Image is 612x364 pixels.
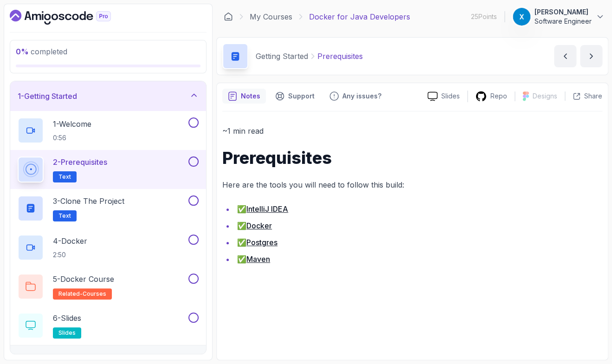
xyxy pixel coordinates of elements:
span: Text [58,173,71,181]
p: Designs [533,91,557,101]
p: Repo [490,91,507,101]
p: Share [584,91,602,101]
span: 0 % [16,47,29,56]
p: Getting Started [256,51,308,62]
img: user profile image [513,8,530,26]
a: Maven [246,254,270,264]
a: Docker [246,221,272,230]
button: Feedback button [324,89,387,104]
li: ✅ [234,219,602,232]
button: 2-PrerequisitesText [18,156,199,182]
button: 1-Welcome0:56 [18,117,199,143]
button: Support button [270,89,320,104]
p: [PERSON_NAME] [535,7,592,17]
span: slides [58,329,76,337]
button: 4-Docker2:50 [18,234,199,260]
p: ~1 min read [222,124,602,137]
a: My Courses [250,11,292,22]
p: 2:50 [53,250,87,260]
button: notes button [222,89,266,104]
a: Postgres [246,238,277,247]
p: Prerequisites [317,51,363,62]
p: 5 - Docker Course [53,273,114,285]
button: previous content [554,45,576,67]
p: 1 - Welcome [53,118,91,130]
p: 0:56 [53,133,91,143]
a: Dashboard [10,10,132,25]
h1: Prerequisites [222,149,602,167]
a: Repo [468,91,515,102]
button: 5-Docker Courserelated-courses [18,273,199,299]
span: related-courses [58,290,106,298]
p: Software Engineer [535,17,592,26]
button: 1-Getting Started [10,81,206,111]
button: next content [580,45,602,67]
p: 2 - Prerequisites [53,156,107,168]
p: Notes [241,91,260,101]
button: 6-Slidesslides [18,312,199,338]
a: Dashboard [224,12,233,21]
a: IntelliJ IDEA [246,204,288,214]
p: Here are the tools you will need to follow this build: [222,178,602,191]
p: Any issues? [342,91,381,101]
p: Docker for Java Developers [309,11,410,22]
li: ✅ [234,253,602,266]
h3: 1 - Getting Started [18,91,77,102]
a: Slides [420,91,467,101]
li: ✅ [234,202,602,215]
p: 25 Points [471,12,497,21]
button: user profile image[PERSON_NAME]Software Engineer [512,7,605,26]
p: 6 - Slides [53,312,81,324]
p: 3 - Clone the Project [53,195,124,207]
button: Share [565,91,602,101]
p: Support [288,91,315,101]
button: 3-Clone the ProjectText [18,195,199,221]
p: 4 - Docker [53,235,87,247]
p: Slides [441,91,460,101]
span: Text [58,212,71,220]
li: ✅ [234,236,602,249]
span: completed [16,47,67,56]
